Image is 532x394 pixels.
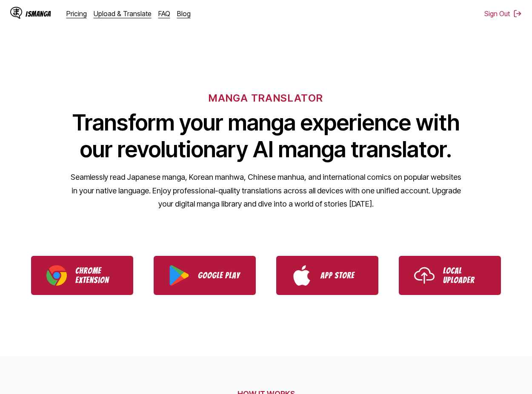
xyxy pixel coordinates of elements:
img: Upload icon [414,265,435,286]
a: Upload & Translate [94,9,152,18]
a: Blog [177,9,191,18]
p: App Store [320,271,363,280]
a: Pricing [66,9,87,18]
a: Download IsManga Chrome Extension [31,256,133,295]
a: IsManga LogoIsManga [10,7,66,20]
img: Sign out [513,9,522,18]
p: Chrome Extension [75,266,118,285]
img: App Store logo [292,265,312,286]
button: Sign Out [484,9,522,18]
h6: MANGA TRANSLATOR [209,92,323,104]
a: Download IsManga from Google Play [154,256,256,295]
img: IsManga Logo [10,7,22,19]
img: Chrome logo [46,265,67,286]
img: Google Play logo [169,265,189,286]
h1: Transform your manga experience with our revolutionary AI manga translator. [70,109,462,163]
a: Use IsManga Local Uploader [399,256,501,295]
p: Seamlessly read Japanese manga, Korean manhwa, Chinese manhua, and international comics on popula... [70,170,462,211]
p: Local Uploader [443,266,486,285]
div: IsManga [26,10,51,18]
a: FAQ [158,9,170,18]
a: Download IsManga from App Store [276,256,378,295]
p: Google Play [198,271,240,280]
